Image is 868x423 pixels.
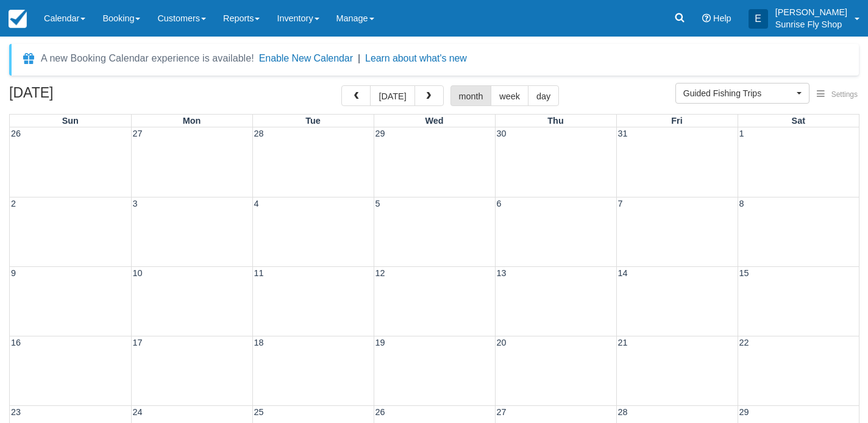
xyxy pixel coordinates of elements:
[496,199,503,208] span: 6
[749,9,768,29] div: E
[491,85,528,106] button: week
[41,51,254,66] div: A new Booking Calendar experience is available!
[809,86,865,104] button: Settings
[9,10,27,28] img: checkfront-main-nav-mini-logo.png
[10,407,22,417] span: 23
[132,199,139,208] span: 3
[10,268,17,278] span: 9
[183,116,201,126] span: Mon
[305,116,321,126] span: Tue
[617,268,629,278] span: 14
[617,199,624,208] span: 7
[738,338,750,347] span: 22
[253,338,265,347] span: 18
[10,338,22,347] span: 16
[496,129,508,138] span: 30
[671,116,682,126] span: Fri
[253,407,265,417] span: 25
[132,268,144,278] span: 10
[374,268,386,278] span: 12
[374,407,386,417] span: 26
[374,338,386,347] span: 19
[713,13,731,23] span: Help
[253,129,265,138] span: 28
[374,199,382,208] span: 5
[702,14,711,23] i: Help
[675,83,809,104] button: Guided Fishing Trips
[496,338,508,347] span: 20
[738,199,745,208] span: 8
[792,116,805,126] span: Sat
[132,338,144,347] span: 17
[775,6,847,18] p: [PERSON_NAME]
[496,268,508,278] span: 13
[253,268,265,278] span: 11
[365,53,467,63] a: Learn about what's new
[617,129,629,138] span: 31
[253,199,260,208] span: 4
[617,407,629,417] span: 28
[496,407,508,417] span: 27
[738,129,745,138] span: 1
[9,85,163,108] h2: [DATE]
[547,116,563,126] span: Thu
[683,87,794,99] span: Guided Fishing Trips
[10,129,22,138] span: 26
[132,407,144,417] span: 24
[425,116,443,126] span: Wed
[617,338,629,347] span: 21
[528,85,559,106] button: day
[450,85,492,106] button: month
[831,90,858,99] span: Settings
[10,199,17,208] span: 2
[374,129,386,138] span: 29
[738,407,750,417] span: 29
[259,52,353,65] button: Enable New Calendar
[775,18,847,30] p: Sunrise Fly Shop
[132,129,144,138] span: 27
[62,116,79,126] span: Sun
[370,85,414,106] button: [DATE]
[358,53,360,63] span: |
[738,268,750,278] span: 15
